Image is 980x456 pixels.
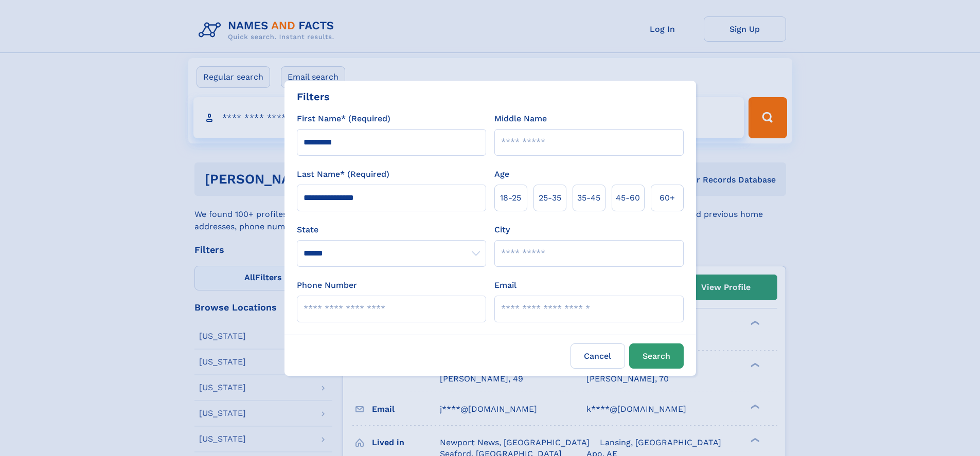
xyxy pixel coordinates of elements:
[500,192,521,204] span: 18‑25
[660,192,675,204] span: 60+
[494,113,547,125] label: Middle Name
[297,224,486,236] label: State
[297,168,389,180] label: Last Name* (Required)
[629,343,684,369] button: Search
[297,113,390,125] label: First Name* (Required)
[494,279,516,291] label: Email
[577,192,600,204] span: 35‑45
[297,279,357,291] label: Phone Number
[297,89,330,104] div: Filters
[571,343,625,369] label: Cancel
[539,192,561,204] span: 25‑35
[494,224,510,236] label: City
[616,192,640,204] span: 45‑60
[494,168,509,180] label: Age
